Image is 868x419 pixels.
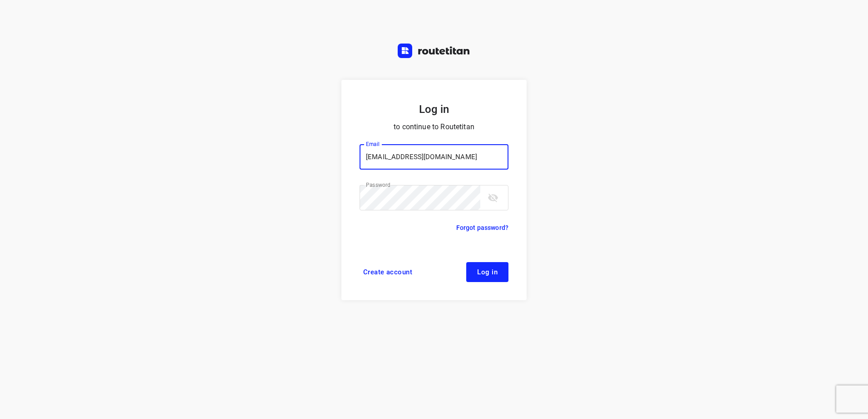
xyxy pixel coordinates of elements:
[360,102,508,117] h5: Log in
[360,262,416,282] a: Create account
[484,189,502,207] button: toggle password visibility
[456,222,508,233] a: Forgot password?
[360,121,508,133] p: to continue to Routetitan
[477,268,498,276] span: Log in
[398,44,470,60] a: Routetitan
[363,268,412,276] span: Create account
[466,262,508,282] button: Log in
[398,44,470,58] img: Routetitan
